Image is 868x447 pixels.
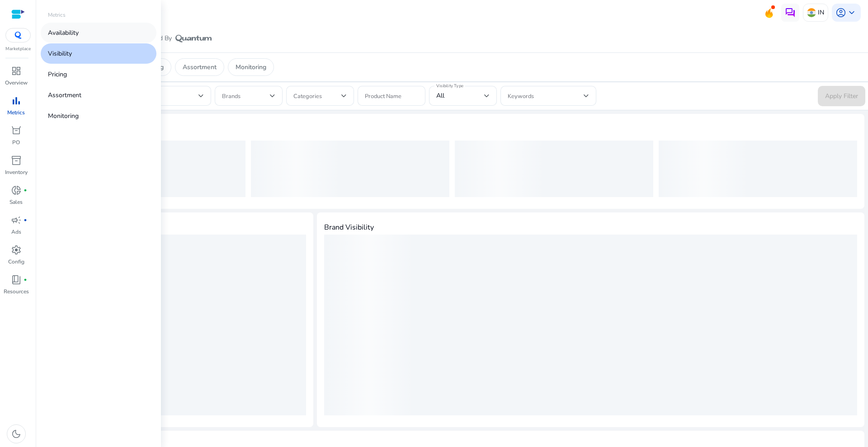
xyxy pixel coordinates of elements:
p: Overview [5,79,28,87]
span: dark_mode [11,428,22,439]
span: donut_small [11,185,22,196]
div: loading [251,141,449,197]
p: Resources [4,287,29,296]
p: Metrics [48,11,66,19]
span: orders [11,125,22,136]
p: Pricing [48,70,67,79]
span: book_4 [11,274,22,285]
p: PO [12,138,20,146]
p: Config [8,258,24,266]
p: Monitoring [48,111,79,121]
h4: Share of Voice [47,223,306,232]
p: Marketplace [5,46,31,52]
img: in.svg [807,8,816,17]
mat-label: Visibility Type [436,83,463,89]
span: fiber_manual_record [24,218,27,222]
p: Metrics [7,108,25,117]
img: QC-logo.svg [10,32,26,39]
span: account_circle [835,7,846,18]
span: keyboard_arrow_down [846,7,857,18]
span: settings [11,245,22,255]
p: Sales [9,198,23,206]
p: Availability [48,28,79,38]
p: Monitoring [236,62,266,72]
div: loading [455,141,653,197]
span: campaign [11,215,22,226]
p: IN [818,5,824,20]
div: loading [659,141,857,197]
div: loading [47,235,306,415]
p: Visibility [48,49,72,58]
p: Assortment [48,90,81,100]
p: Ads [11,228,21,236]
h4: Brand Visibility [324,223,857,232]
span: All [436,91,444,100]
span: fiber_manual_record [24,188,27,192]
span: dashboard [11,66,22,76]
p: Inventory [5,168,28,176]
div: loading [324,235,857,415]
span: fiber_manual_record [24,278,27,282]
p: Assortment [183,62,217,72]
span: inventory_2 [11,155,22,166]
h4: Summary [47,125,857,133]
span: bar_chart [11,95,22,106]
